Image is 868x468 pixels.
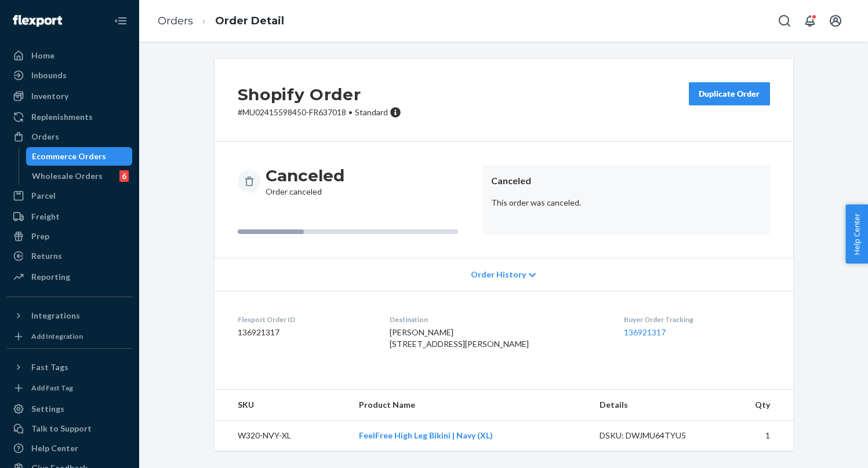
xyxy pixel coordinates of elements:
div: Ecommerce Orders [32,151,106,162]
div: Parcel [31,190,56,202]
td: W320-NVY-XL [215,421,350,451]
img: Flexport logo [13,15,62,27]
a: Add Integration [7,330,132,343]
dt: Destination [390,315,605,324]
div: Help Center [31,443,78,454]
div: Reporting [31,271,70,283]
td: 1 [718,421,793,451]
a: Help Center [7,439,132,458]
ol: breadcrumbs [148,4,293,38]
th: Details [590,390,718,421]
a: Parcel [7,187,132,205]
p: # MU02415598450-FR637018 [238,107,401,118]
div: Settings [31,403,64,415]
div: Orders [31,131,59,142]
div: Prep [31,231,49,242]
a: Inventory [7,87,132,105]
header: Canceled [491,174,761,188]
div: Integrations [31,310,80,321]
div: Replenishments [31,111,93,123]
th: Qty [718,390,793,421]
a: Returns [7,247,132,265]
a: 136921317 [624,327,666,337]
span: Standard [355,107,388,117]
div: Duplicate Order [699,88,760,100]
a: FeelFree High Leg Bikini | Navy (XL) [359,430,493,440]
th: Product Name [350,390,590,421]
dd: 136921317 [238,327,372,338]
div: Returns [31,250,62,262]
a: Settings [7,400,132,418]
a: Wholesale Orders6 [26,167,133,185]
div: 6 [119,170,129,182]
div: Freight [31,211,60,222]
button: Help Center [845,204,868,264]
button: Duplicate Order [689,82,770,105]
a: Home [7,46,132,65]
a: Freight [7,207,132,226]
a: Ecommerce Orders [26,147,133,166]
a: Prep [7,227,132,246]
div: Home [31,50,55,61]
span: • [348,107,353,117]
p: This order was canceled. [491,197,761,209]
div: Inbounds [31,70,67,81]
dt: Buyer Order Tracking [624,315,770,324]
div: Order canceled [266,165,344,198]
div: Talk to Support [31,423,92,434]
span: Order History [471,269,526,280]
h3: Canceled [266,165,344,186]
h2: Shopify Order [238,82,401,107]
button: Open account menu [824,9,847,32]
a: Order Detail [215,14,284,27]
button: Open notifications [798,9,822,32]
div: Fast Tags [31,361,68,373]
span: [PERSON_NAME] [STREET_ADDRESS][PERSON_NAME] [390,327,529,349]
a: Replenishments [7,108,132,126]
div: Wholesale Orders [32,170,103,182]
div: Add Integration [31,331,83,341]
button: Close Navigation [109,9,132,32]
div: DSKU: DWJMU64TYU5 [600,430,709,441]
a: Reporting [7,268,132,286]
a: Inbounds [7,66,132,85]
button: Fast Tags [7,358,132,376]
a: Talk to Support [7,419,132,438]
a: Orders [158,14,193,27]
div: Inventory [31,90,68,102]
th: SKU [215,390,350,421]
dt: Flexport Order ID [238,315,372,324]
button: Integrations [7,306,132,325]
button: Open Search Box [773,9,796,32]
div: Add Fast Tag [31,383,73,393]
a: Orders [7,127,132,146]
a: Add Fast Tag [7,381,132,395]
